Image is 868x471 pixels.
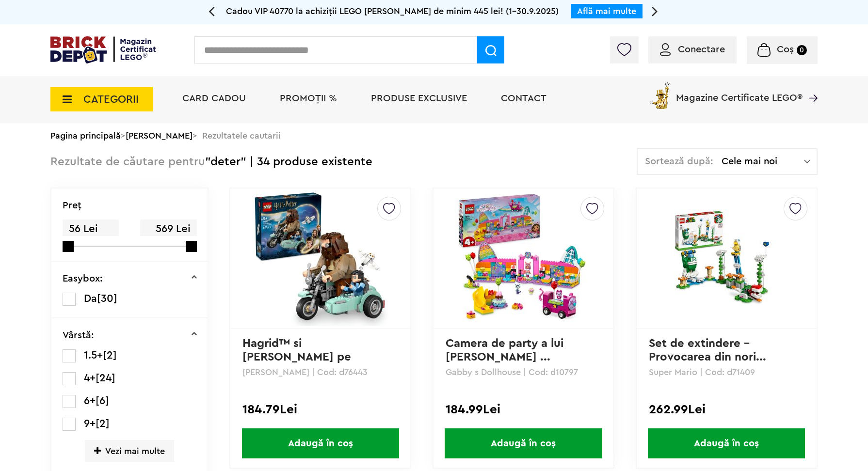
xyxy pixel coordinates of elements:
span: [6] [96,395,109,406]
span: [2] [96,418,110,429]
span: 569 Lei [140,220,196,238]
span: Adaugă în coș [242,428,399,458]
a: Adaugă în coș [637,428,817,458]
a: PROMOȚII % [280,94,337,103]
div: "deter" | 34 produse existente [50,148,372,176]
div: 184.99Lei [446,403,601,416]
a: Set de extindere - Provocarea din nori... [649,338,766,363]
img: Camera de party a lui Gabby - Ambalaj deteriorat [455,190,591,326]
div: 262.99Lei [649,403,804,416]
span: Cadou VIP 40770 la achiziții LEGO [PERSON_NAME] de minim 445 lei! (1-30.9.2025) [226,7,559,16]
p: Vârstă: [63,330,94,340]
div: > > Rezultatele cautarii [50,123,818,148]
p: [PERSON_NAME] | Cod: d76443 [242,368,398,377]
a: [PERSON_NAME] [126,131,193,140]
span: 56 Lei [63,220,119,238]
span: Adaugă în coș [445,428,602,458]
a: Hagrid™ si [PERSON_NAME] pe motocicleta - Amba... [242,338,362,377]
span: Conectare [678,45,725,54]
span: [2] [103,350,117,361]
small: 0 [797,45,807,55]
p: Easybox: [63,274,103,283]
span: 4+ [84,373,96,383]
a: Adaugă în coș [230,428,410,458]
span: Coș [777,45,794,54]
a: Card Cadou [182,94,246,103]
img: Hagrid™ si Harry pe motocicleta - Ambalaj deteriorat [253,190,388,326]
span: 6+ [84,395,96,406]
span: [24] [96,373,115,383]
span: Rezultate de căutare pentru [50,156,205,168]
p: Preţ [63,201,81,210]
span: 9+ [84,418,96,429]
p: Gabby s Dollhouse | Cod: d10797 [446,368,601,377]
a: Pagina principală [50,131,121,140]
img: Set de extindere - Provocarea din nori a lui Big Spike - Ambalaj deteriorat [659,209,794,307]
a: Contact [501,94,547,103]
a: Camera de party a lui [PERSON_NAME] ... [446,338,567,363]
p: Super Mario | Cod: d71409 [649,368,804,377]
a: Magazine Certificate LEGO® [803,80,818,90]
a: Conectare [660,45,725,54]
a: Produse exclusive [371,94,467,103]
span: Magazine Certificate LEGO® [676,80,803,103]
a: Află mai multe [577,7,636,16]
span: 1.5+ [84,350,103,361]
span: Adaugă în coș [648,428,805,458]
span: Da [84,293,97,304]
span: Cele mai noi [722,157,804,166]
div: 184.79Lei [242,403,398,416]
span: Vezi mai multe [85,440,174,462]
span: [30] [97,293,117,304]
span: CATEGORII [83,94,139,105]
span: Sortează după: [645,157,713,166]
a: Adaugă în coș [434,428,613,458]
